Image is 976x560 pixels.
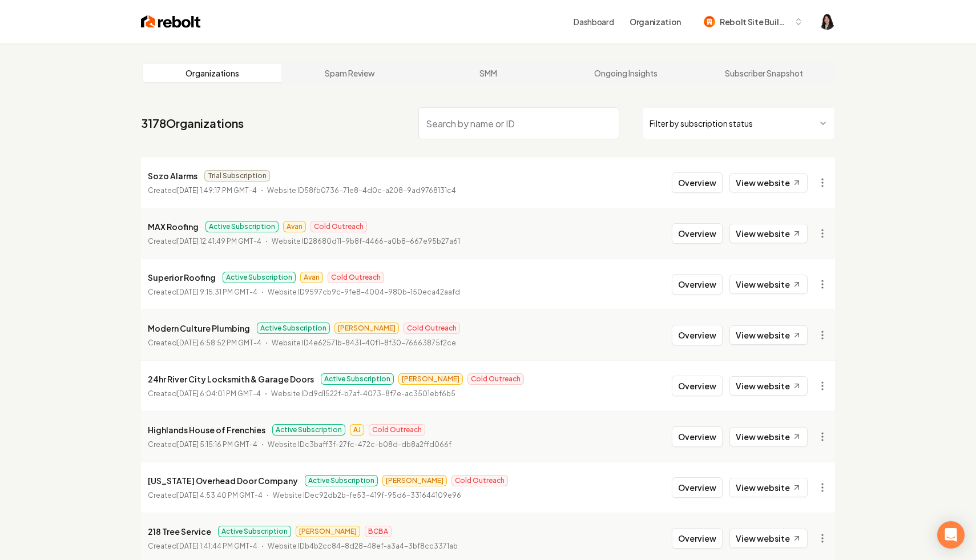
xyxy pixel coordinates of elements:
[148,337,261,349] p: Created
[729,376,808,396] a: View website
[672,172,723,193] button: Overview
[328,272,384,283] span: Cold Outreach
[937,521,965,549] div: Open Intercom Messenger
[695,64,833,82] a: Subscriber Snapshot
[148,372,314,386] p: 24hr River City Locksmith & Garage Doors
[729,325,808,345] a: View website
[143,64,281,82] a: Organizations
[177,542,257,550] time: [DATE] 1:41:44 PM GMT-4
[148,490,263,501] p: Created
[369,424,425,436] span: Cold Outreach
[268,287,460,298] p: Website ID 9597cb9c-9fe8-4004-980b-150eca42aafd
[204,170,270,182] span: Trial Subscription
[672,477,723,498] button: Overview
[672,325,723,345] button: Overview
[268,439,451,450] p: Website ID c3baff3f-27fc-472c-b08d-db8a2ffd066f
[720,16,789,28] span: Rebolt Site Builder
[321,373,394,385] span: Active Subscription
[672,223,723,244] button: Overview
[305,475,378,486] span: Active Subscription
[223,272,296,283] span: Active Subscription
[148,388,261,400] p: Created
[148,287,257,298] p: Created
[177,389,261,398] time: [DATE] 6:04:01 PM GMT-4
[271,388,455,400] p: Website ID d9d1522f-b7af-4073-8f7e-ac3501ebf6b5
[141,14,201,30] img: Rebolt Logo
[218,526,291,537] span: Active Subscription
[300,272,323,283] span: Avan
[557,64,695,82] a: Ongoing Insights
[672,376,723,396] button: Overview
[148,271,216,284] p: Superior Roofing
[404,323,460,334] span: Cold Outreach
[623,11,688,32] button: Organization
[148,525,211,538] p: 218 Tree Service
[148,423,265,437] p: Highlands House of Frenchies
[819,14,835,30] button: Open user button
[273,490,461,501] p: Website ID ec92db2b-fe53-419f-95d6-331644109e96
[272,337,456,349] p: Website ID 4e62571b-8431-40f1-8f30-76663875f2ce
[148,220,199,233] p: MAX Roofing
[148,321,250,335] p: Modern Culture Plumbing
[729,275,808,294] a: View website
[419,64,557,82] a: SMM
[729,478,808,497] a: View website
[177,339,261,347] time: [DATE] 6:58:52 PM GMT-4
[398,373,463,385] span: [PERSON_NAME]
[148,236,261,247] p: Created
[819,14,835,30] img: Haley Paramoure
[148,541,257,552] p: Created
[704,16,715,27] img: Rebolt Site Builder
[729,427,808,446] a: View website
[272,424,345,436] span: Active Subscription
[283,221,306,232] span: Avan
[267,185,456,196] p: Website ID 58fb0736-71e8-4d0c-a208-9ad9768131c4
[350,424,364,436] span: AJ
[574,16,614,27] a: Dashboard
[148,169,197,183] p: Sozo Alarms
[310,221,367,232] span: Cold Outreach
[418,107,619,139] input: Search by name or ID
[672,528,723,549] button: Overview
[382,475,447,486] span: [PERSON_NAME]
[148,185,257,196] p: Created
[672,426,723,447] button: Overview
[296,526,360,537] span: [PERSON_NAME]
[451,475,508,486] span: Cold Outreach
[177,186,257,195] time: [DATE] 1:49:17 PM GMT-4
[334,323,399,334] span: [PERSON_NAME]
[672,274,723,295] button: Overview
[177,237,261,245] time: [DATE] 12:41:49 PM GMT-4
[148,474,298,488] p: [US_STATE] Overhead Door Company
[177,440,257,449] time: [DATE] 5:15:16 PM GMT-4
[268,541,458,552] p: Website ID b4b2cc84-8d28-48ef-a3a4-3bf8cc3371ab
[272,236,460,247] p: Website ID 28680d11-9b8f-4466-a0b8-667e95b27a61
[729,173,808,192] a: View website
[467,373,524,385] span: Cold Outreach
[729,529,808,548] a: View website
[257,323,330,334] span: Active Subscription
[281,64,420,82] a: Spam Review
[177,491,263,499] time: [DATE] 4:53:40 PM GMT-4
[148,439,257,450] p: Created
[177,288,257,296] time: [DATE] 9:15:31 PM GMT-4
[365,526,392,537] span: BCBA
[141,115,244,131] a: 3178Organizations
[729,224,808,243] a: View website
[205,221,279,232] span: Active Subscription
